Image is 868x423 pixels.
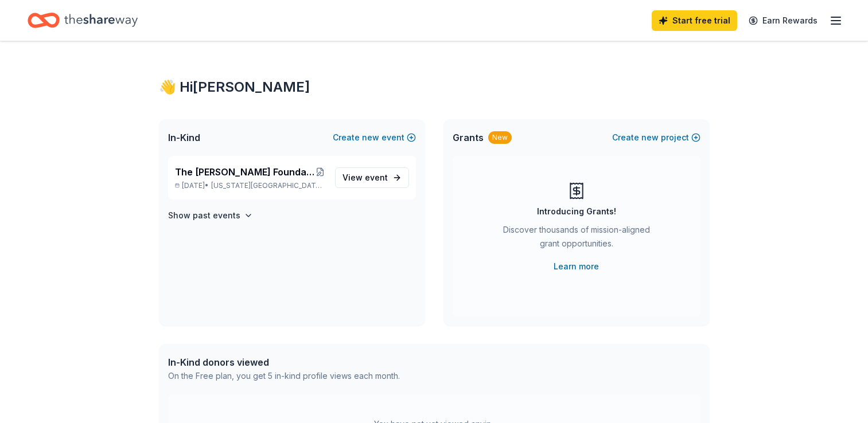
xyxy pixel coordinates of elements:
[168,355,400,369] div: In-Kind donors viewed
[333,131,416,144] button: Createnewevent
[453,131,484,144] span: Grants
[175,181,326,190] p: [DATE] •
[342,171,388,185] span: View
[211,181,325,190] span: [US_STATE][GEOGRAPHIC_DATA], [GEOGRAPHIC_DATA]
[168,209,240,222] h4: Show past events
[168,209,253,222] button: Show past events
[365,173,388,182] span: event
[652,10,737,31] a: Start free trial
[335,167,409,188] a: View event
[362,131,379,144] span: new
[159,78,710,96] div: 👋 Hi [PERSON_NAME]
[612,131,700,144] button: Createnewproject
[742,10,824,31] a: Earn Rewards
[175,165,314,179] span: The [PERSON_NAME] Foundation 5th Annual Golf Tournament
[168,131,200,144] span: In-Kind
[488,131,512,144] div: New
[554,260,599,273] a: Learn more
[499,223,655,255] div: Discover thousands of mission-aligned grant opportunities.
[28,7,138,34] a: Home
[641,131,659,144] span: new
[168,369,400,383] div: On the Free plan, you get 5 in-kind profile views each month.
[537,205,616,218] div: Introducing Grants!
